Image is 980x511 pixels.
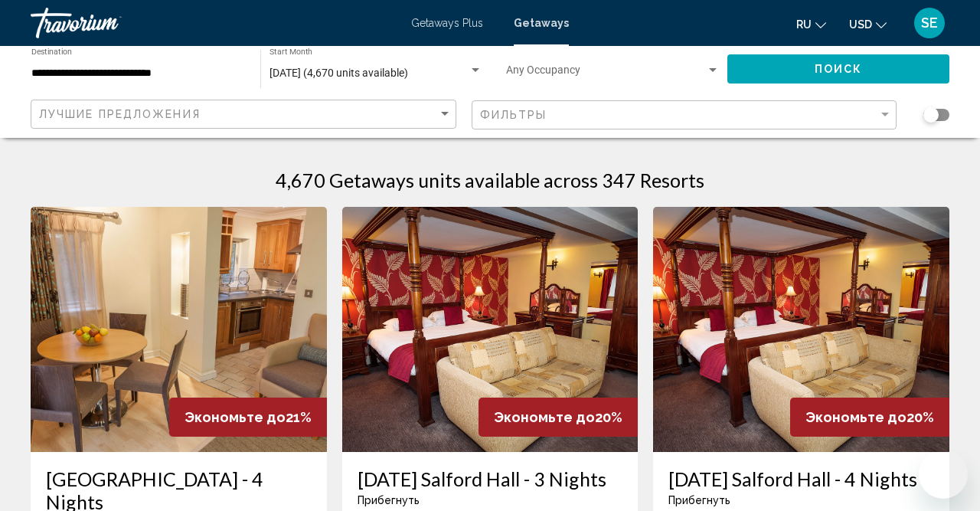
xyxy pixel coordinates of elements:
[796,18,812,31] span: ru
[185,409,286,425] span: Экономьте до
[269,67,408,79] span: [DATE] (4,670 units available)
[479,398,638,437] div: 20%
[358,467,623,490] a: [DATE] Salford Hall - 3 Nights
[805,409,906,425] span: Экономьте до
[910,7,949,39] button: User Menu
[727,54,949,83] button: Поиск
[494,409,595,425] span: Экономьте до
[653,207,949,452] img: DM88I01X.jpg
[169,398,327,437] div: 21%
[411,17,483,29] a: Getaways Plus
[342,207,639,452] img: DM88I01X.jpg
[849,13,887,35] button: Change currency
[919,450,968,499] iframe: Schaltfläche zum Öffnen des Messaging-Fensters
[472,100,897,131] button: Filter
[31,8,396,38] a: Travorium
[921,15,938,31] span: SE
[815,64,863,76] span: Поиск
[796,13,826,35] button: Change language
[276,169,704,192] h1: 4,670 Getaways units available across 347 Resorts
[480,109,547,121] span: Фильтры
[668,494,730,506] span: Прибегнуть
[514,17,569,29] a: Getaways
[849,18,872,31] span: USD
[39,108,201,120] span: Лучшие предложения
[668,467,934,490] a: [DATE] Salford Hall - 4 Nights
[39,108,452,121] mat-select: Sort by
[31,207,327,452] img: 1916I01X.jpg
[358,494,420,506] span: Прибегнуть
[790,398,949,437] div: 20%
